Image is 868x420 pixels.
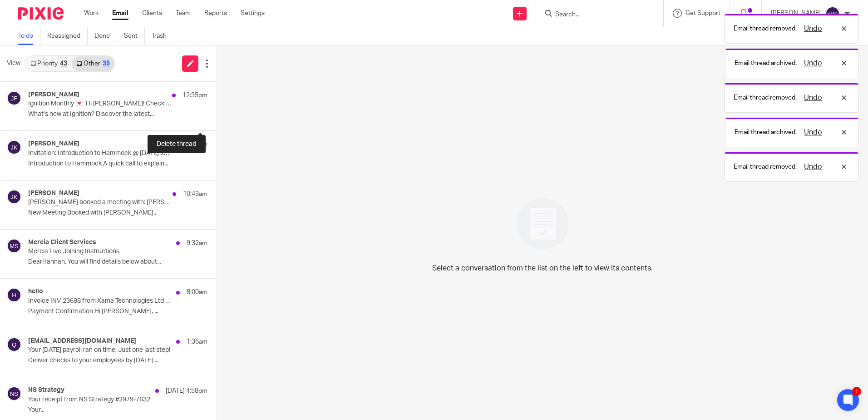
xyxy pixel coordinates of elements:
[825,6,840,21] img: svg%3E
[735,59,797,68] p: Email thread archived.
[432,263,653,274] p: Select a conversation from the list on the left to view its contents.
[28,297,172,305] p: Invoice INV-23688 from Xama Technologies Ltd for [PERSON_NAME] Accountancy Limited
[734,162,797,171] p: Email thread removed.
[124,27,145,45] a: Sent
[7,337,21,352] img: svg%3E
[28,386,64,394] h4: NS Strategy
[152,27,173,45] a: Trash
[7,91,21,105] img: svg%3E
[801,161,825,172] button: Undo
[28,190,79,197] h4: [PERSON_NAME]
[7,288,21,302] img: svg%3E
[18,7,64,20] img: Pixie
[187,288,207,297] p: 8:00am
[204,9,227,18] a: Reports
[7,190,21,204] img: svg%3E
[187,337,207,346] p: 1:36am
[734,93,797,102] p: Email thread removed.
[28,248,172,255] p: Mercia Live Joining Instructions
[801,58,825,69] button: Undo
[47,27,88,45] a: Reassigned
[26,56,72,71] a: Priority43
[28,110,207,118] p: What’s new at Ignition? Discover the latest...
[183,140,207,149] p: 10:44am
[28,239,96,246] h4: Mercia Client Services
[72,56,114,71] a: Other35
[28,337,136,345] h4: [EMAIL_ADDRESS][DOMAIN_NAME]
[182,91,207,100] p: 12:35pm
[7,239,21,253] img: svg%3E
[176,9,191,18] a: Team
[28,100,172,108] p: Ignition Monthly 💌 Hi [PERSON_NAME]! Check out our latest resources
[166,386,207,395] p: [DATE] 4:58pm
[28,140,79,148] h4: [PERSON_NAME]
[60,60,67,67] div: 43
[28,258,207,266] p: DearHannah, You will find details below about...
[18,27,40,45] a: To do
[7,386,21,401] img: svg%3E
[852,387,861,396] div: 1
[734,24,797,33] p: Email thread removed.
[28,209,207,217] p: New Meeting Booked with [PERSON_NAME]...
[94,27,117,45] a: Done
[28,396,172,404] p: Your receipt from NS Strategy #2979-7632
[142,9,162,18] a: Clients
[28,346,172,354] p: Your [DATE] payroll ran on time. Just one last step!
[801,23,825,34] button: Undo
[28,288,43,295] h4: hello
[801,127,825,138] button: Undo
[28,91,79,99] h4: [PERSON_NAME]
[735,128,797,137] p: Email thread archived.
[7,59,20,68] span: View
[241,9,265,18] a: Settings
[187,239,207,248] p: 9:32am
[28,199,172,206] p: [PERSON_NAME] booked a meeting with: [PERSON_NAME]
[112,9,128,18] a: Email
[103,60,110,67] div: 35
[801,92,825,103] button: Undo
[183,190,207,199] p: 10:43am
[28,150,172,157] p: Invitation: Introduction to Hammock @ [DATE] 2pm - 2:30pm (BST) ([PERSON_NAME][EMAIL_ADDRESS][DOM...
[28,406,207,414] p: Your...
[511,192,574,255] img: image
[7,140,21,155] img: svg%3E
[28,308,207,315] p: Payment Confirmation Hi [PERSON_NAME], ...
[84,9,99,18] a: Work
[28,160,207,168] p: Introduction to Hammock A quick call to explain...
[28,357,207,365] p: Deliver checks to your employees by [DATE] ...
